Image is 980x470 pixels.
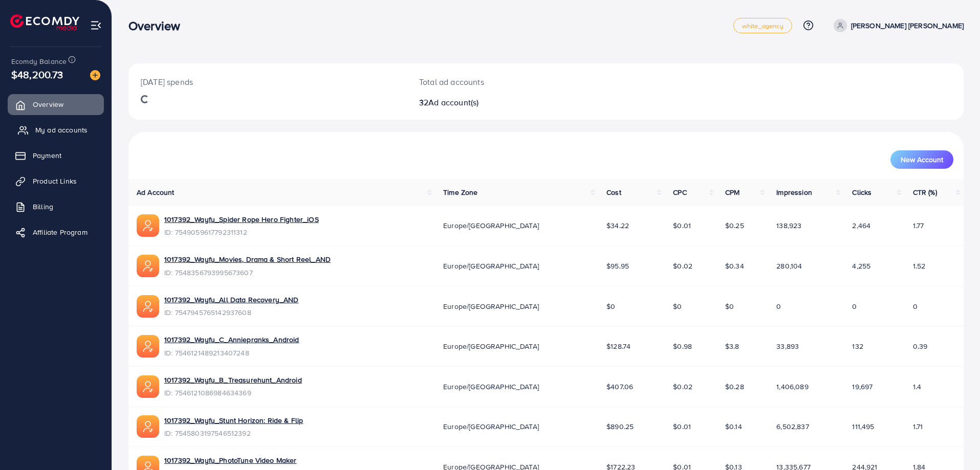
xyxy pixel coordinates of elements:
iframe: Chat [937,424,972,462]
a: Billing [8,196,104,217]
span: 0 [913,301,918,311]
span: $0.01 [673,220,691,231]
img: ic-ads-acc.e4c84228.svg [137,214,159,237]
span: Ad account(s) [428,97,478,108]
a: 1017392_Wayfu_Stunt Horizon: Ride & Flip [164,415,303,426]
span: Ecomdy Balance [11,56,67,66]
span: CTR (%) [913,187,937,197]
img: menu [90,19,102,31]
span: Affiliate Program [33,227,88,237]
a: 1017392_Wayfu_Movies, Drama & Short Reel_AND [164,254,331,264]
a: Affiliate Program [8,222,104,242]
span: $34.22 [606,220,629,231]
h3: Overview [128,18,188,33]
span: 1,406,089 [776,382,808,392]
span: 1.71 [913,421,923,432]
span: $407.06 [606,382,633,392]
a: My ad accounts [8,120,104,140]
span: 0.39 [913,341,928,351]
span: 0 [776,301,781,311]
a: Payment [8,145,104,166]
span: white_agency [742,23,783,29]
a: Product Links [8,171,104,191]
p: [DATE] spends [141,76,395,88]
span: $0 [673,301,682,311]
span: Payment [33,150,61,161]
span: 111,495 [852,421,874,432]
span: $48,200.73 [11,67,63,82]
span: Europe/[GEOGRAPHIC_DATA] [443,261,539,271]
span: 138,923 [776,220,801,231]
span: $890.25 [606,421,634,432]
span: $0.34 [725,261,744,271]
span: Europe/[GEOGRAPHIC_DATA] [443,301,539,311]
img: ic-ads-acc.e4c84228.svg [137,335,159,357]
span: My ad accounts [35,125,88,135]
span: ID: 7549059617792311312 [164,227,319,237]
span: 280,104 [776,261,802,271]
a: 1017392_Wayfu_All Data Recovery_AND [164,295,299,305]
span: $0.98 [673,341,692,351]
span: Time Zone [443,187,477,197]
span: Europe/[GEOGRAPHIC_DATA] [443,382,539,392]
a: [PERSON_NAME] [PERSON_NAME] [830,19,964,32]
span: Billing [33,202,53,212]
span: Cost [606,187,621,197]
span: 6,502,837 [776,421,809,432]
span: 33,893 [776,341,799,351]
span: 1.52 [913,261,926,271]
span: $0.28 [725,382,744,392]
a: white_agency [733,18,792,33]
span: $0.02 [673,382,692,392]
span: Overview [33,99,63,109]
span: 1.77 [913,220,924,231]
span: Europe/[GEOGRAPHIC_DATA] [443,421,539,432]
span: $0.14 [725,421,742,432]
span: ID: 7545803197546512392 [164,428,303,438]
img: ic-ads-acc.e4c84228.svg [137,415,159,438]
span: 132 [852,341,863,351]
a: 1017392_Wayfu_Spider Rope Hero Fighter_iOS [164,214,319,225]
span: ID: 7546121489213407248 [164,348,299,358]
span: ID: 7546121086984634369 [164,388,302,398]
p: [PERSON_NAME] [PERSON_NAME] [851,19,964,32]
span: 0 [852,301,857,311]
p: Total ad accounts [419,76,603,88]
span: Impression [776,187,812,197]
span: $95.95 [606,261,629,271]
span: $0.02 [673,261,692,271]
a: Overview [8,94,104,115]
a: 1017392_Wayfu_C_Anniepranks_Android [164,334,299,345]
span: 2,464 [852,220,870,231]
span: 19,697 [852,382,873,392]
span: 4,255 [852,261,870,271]
span: CPC [673,187,686,197]
span: Europe/[GEOGRAPHIC_DATA] [443,220,539,231]
img: logo [10,14,79,30]
span: New Account [901,156,943,163]
span: $0.25 [725,220,744,231]
a: 1017392_Wayfu_PhotoTune Video Maker [164,455,297,465]
span: $0.01 [673,421,691,432]
span: ID: 7548356793995673607 [164,267,331,278]
span: CPM [725,187,739,197]
span: 1.4 [913,382,921,392]
span: $128.74 [606,341,630,351]
span: ID: 7547945765142937608 [164,307,299,318]
img: image [90,70,100,80]
span: Ad Account [137,187,175,197]
img: ic-ads-acc.e4c84228.svg [137,295,159,318]
h2: 32 [419,98,603,107]
span: Clicks [852,187,872,197]
img: ic-ads-acc.e4c84228.svg [137,375,159,398]
span: Europe/[GEOGRAPHIC_DATA] [443,341,539,351]
a: 1017392_Wayfu_B_Treasurehunt_Android [164,375,302,385]
span: $3.8 [725,341,739,351]
span: Product Links [33,176,77,186]
img: ic-ads-acc.e4c84228.svg [137,255,159,277]
span: $0 [606,301,615,311]
button: New Account [890,150,953,169]
span: $0 [725,301,734,311]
